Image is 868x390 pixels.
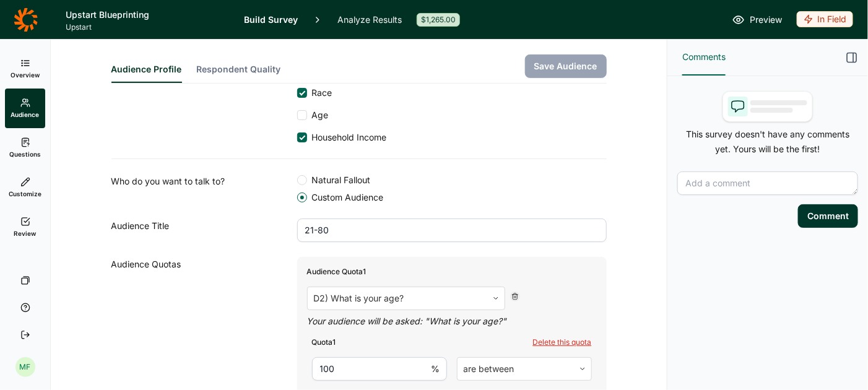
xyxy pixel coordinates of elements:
[732,12,782,27] a: Preview
[5,89,45,128] a: Audience
[307,109,329,121] span: Age
[525,54,607,78] button: Save Audience
[11,110,40,119] span: Audience
[9,150,41,158] span: Questions
[111,174,297,204] div: Who do you want to talk to?
[15,357,35,377] div: MF
[66,7,229,22] h1: Upstart Blueprinting
[677,127,858,157] p: This survey doesn't have any comments yet. Yours will be the first!
[797,11,853,28] button: In Field
[682,50,726,64] span: Comments
[307,87,332,99] span: Race
[682,40,726,76] button: Comments
[197,63,281,83] button: Respondent Quality
[14,229,37,238] span: Review
[307,131,387,144] span: Household Income
[5,207,45,247] a: Review
[312,337,336,347] div: Quota 1
[307,174,371,186] span: Natural Fallout
[11,71,40,79] span: Overview
[307,267,597,277] div: Audience Quota 1
[111,219,297,242] div: Audience Title
[797,11,853,27] div: In Field
[5,49,45,89] a: Overview
[5,128,45,168] a: Questions
[5,168,45,207] a: Customize
[9,189,41,198] span: Customize
[750,12,782,27] span: Preview
[307,315,597,327] div: Your audience will be asked: " What is your age? "
[510,292,520,301] div: Delete Quota
[111,63,182,76] span: Audience Profile
[798,204,858,228] button: Comment
[533,337,592,347] div: Delete this quota
[307,191,384,204] span: Custom Audience
[66,22,229,32] span: Upstart
[297,219,607,242] input: ex: Age Range
[430,363,442,375] div: %
[417,13,460,27] div: $1,265.00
